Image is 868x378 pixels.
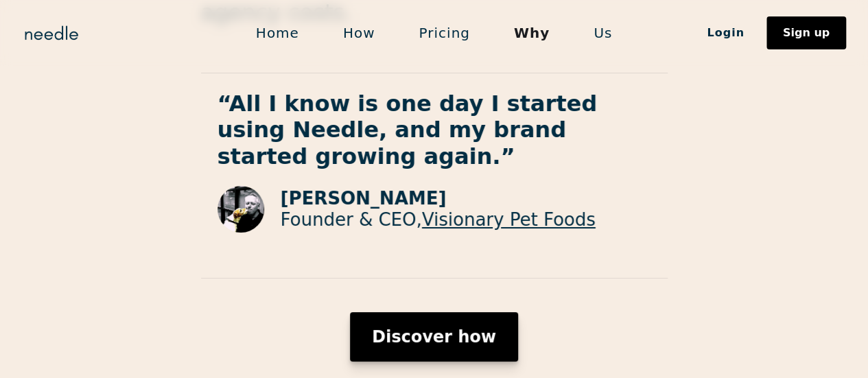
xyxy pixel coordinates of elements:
a: Why [492,19,572,47]
p: [PERSON_NAME] [281,188,596,209]
a: How [321,19,397,47]
div: Discover how [372,329,496,345]
a: Us [572,19,634,47]
a: Login [685,21,766,45]
a: Pricing [397,19,491,47]
p: Founder & CEO, [281,209,596,231]
a: Sign up [766,16,846,49]
a: Home [234,19,321,47]
a: Discover how [350,312,518,362]
div: Sign up [783,27,830,38]
a: Visionary Pet Foods [422,209,596,230]
strong: “All I know is one day I started using Needle, and my brand started growing again.” [218,91,598,169]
